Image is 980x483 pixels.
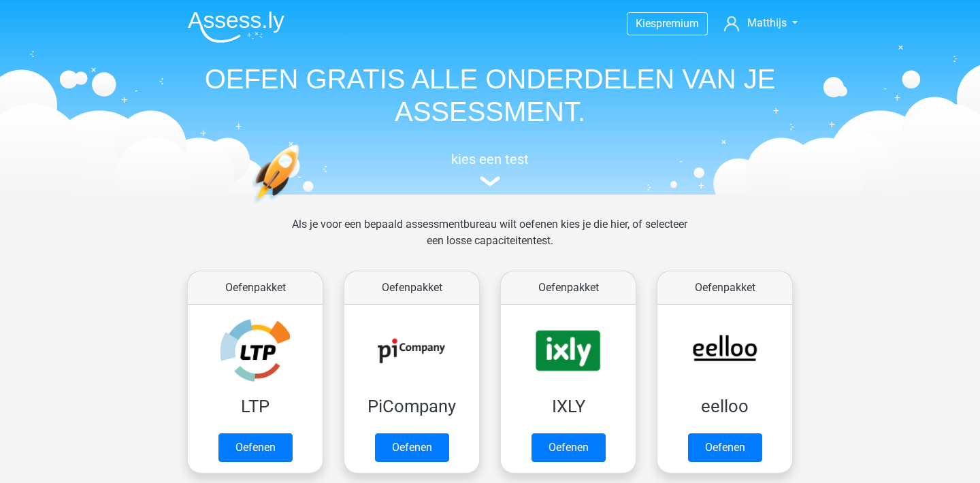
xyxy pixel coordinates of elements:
[627,14,707,33] a: Kiespremium
[252,144,352,267] img: oefenen
[480,176,500,186] img: assessment
[188,11,284,43] img: Assessly
[218,433,293,462] a: Oefenen
[177,63,803,128] h1: OEFEN GRATIS ALLE ONDERDELEN VAN JE ASSESSMENT.
[636,17,656,30] span: Kies
[532,433,606,462] a: Oefenen
[719,15,803,31] a: Matthijs
[177,151,803,187] a: kies een test
[281,216,698,265] div: Als je voor een bepaald assessmentbureau wilt oefenen kies je die hier, of selecteer een losse ca...
[688,433,762,462] a: Oefenen
[375,433,449,462] a: Oefenen
[747,16,787,29] span: Matthijs
[177,151,803,167] h5: kies een test
[656,17,699,30] span: premium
